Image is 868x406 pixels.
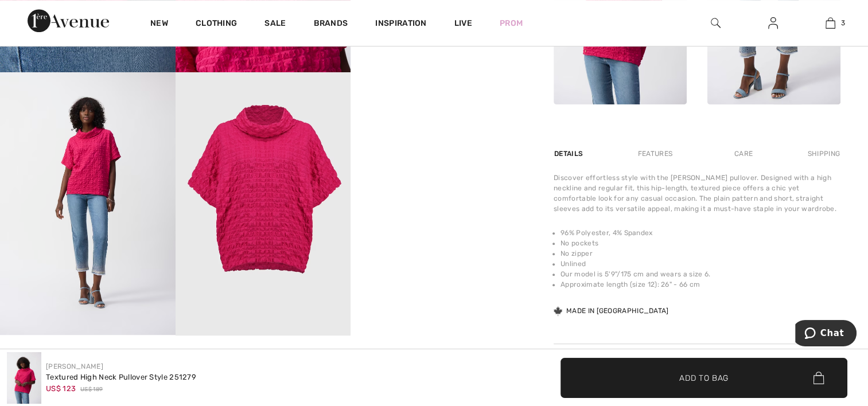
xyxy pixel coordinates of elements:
a: Sale [264,18,286,30]
span: Inspiration [375,18,426,30]
div: Features [628,143,682,164]
a: Clothing [196,18,237,30]
li: Unlined [560,259,840,269]
img: search the website [711,16,721,30]
li: 96% Polyester, 4% Spandex [560,228,840,238]
div: Textured High Neck Pullover Style 251279 [46,372,196,383]
a: New [150,18,168,30]
img: Bag.svg [813,372,824,384]
img: My Bag [826,16,835,30]
a: Brands [314,18,348,30]
span: 3 [841,18,845,28]
div: Discover effortless style with the [PERSON_NAME] pullover. Designed with a high neckline and regu... [554,173,840,214]
a: Sign In [759,16,787,30]
img: 1ère Avenue [28,9,109,32]
button: Add to Bag [560,358,847,398]
a: [PERSON_NAME] [46,362,103,370]
div: Shipping [805,143,840,164]
a: Prom [500,17,523,29]
li: No zipper [560,248,840,259]
div: Made in [GEOGRAPHIC_DATA] [554,306,669,316]
div: Care [725,143,762,164]
span: US$ 123 [46,384,76,393]
img: Textured High Neck Pullover Style 251279 [7,352,41,404]
li: Approximate length (size 12): 26" - 66 cm [560,279,840,290]
li: No pockets [560,238,840,248]
div: Details [554,143,586,164]
a: 3 [802,16,858,30]
a: Live [454,17,472,29]
img: My Info [768,16,778,30]
li: Our model is 5'9"/175 cm and wears a size 6. [560,269,840,279]
iframe: Opens a widget where you can chat to one of our agents [795,320,857,349]
span: US$ 189 [80,385,103,394]
span: Add to Bag [679,372,729,384]
img: Textured High Neck Pullover Style 251279. 6 [176,72,351,335]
